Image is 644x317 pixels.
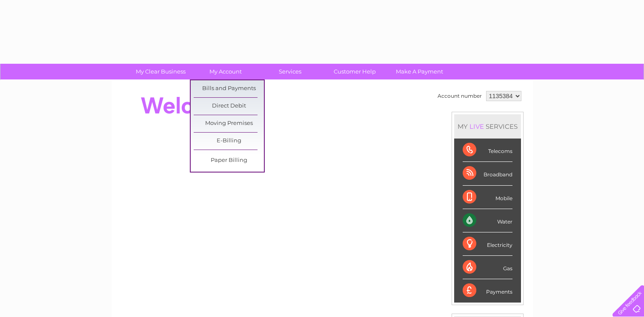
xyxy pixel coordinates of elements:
div: Mobile [463,186,512,209]
div: Electricity [463,232,512,256]
td: Account number [435,89,484,103]
div: Broadband [463,162,512,185]
a: My Account [190,64,260,79]
a: Services [255,64,325,79]
div: Payments [463,279,512,302]
div: Gas [463,256,512,279]
a: Paper Billing [194,152,264,169]
div: Telecoms [463,139,512,162]
a: E-Billing [194,133,264,150]
a: Bills and Payments [194,80,264,97]
div: MY SERVICES [454,114,521,139]
a: Customer Help [320,64,390,79]
a: Make A Payment [384,64,455,79]
div: LIVE [468,122,486,130]
a: My Clear Business [126,64,196,79]
div: Water [463,209,512,232]
a: Moving Premises [194,115,264,132]
a: Direct Debit [194,98,264,115]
